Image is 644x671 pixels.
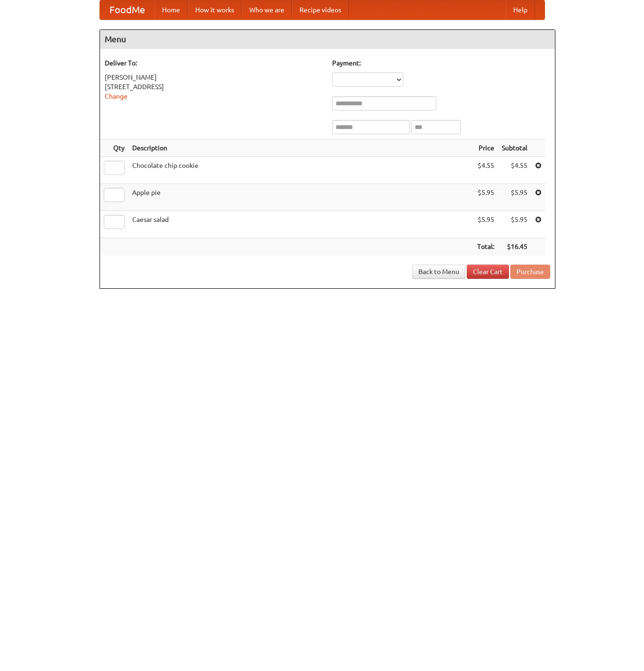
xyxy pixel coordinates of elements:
[498,157,531,184] td: $4.55
[498,139,531,157] th: Subtotal
[105,92,127,100] a: Change
[128,157,473,184] td: Chocolate chip cookie
[467,265,509,279] a: Clear Cart
[473,211,498,238] td: $5.95
[242,0,292,19] a: Who we are
[188,0,242,19] a: How it works
[473,184,498,211] td: $5.95
[128,211,473,238] td: Caesar salad
[510,265,550,279] button: Purchase
[498,184,531,211] td: $5.95
[506,0,535,19] a: Help
[100,0,154,19] a: FoodMe
[154,0,188,19] a: Home
[100,139,128,157] th: Qty
[473,238,498,256] th: Total:
[292,0,349,19] a: Recipe videos
[105,82,323,92] div: [STREET_ADDRESS]
[105,58,323,68] h5: Deliver To:
[128,139,473,157] th: Description
[473,157,498,184] td: $4.55
[332,58,550,68] h5: Payment:
[498,238,531,256] th: $16.45
[473,139,498,157] th: Price
[412,265,465,279] a: Back to Menu
[498,211,531,238] td: $5.95
[105,73,323,82] div: [PERSON_NAME]
[128,184,473,211] td: Apple pie
[100,30,555,49] h4: Menu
